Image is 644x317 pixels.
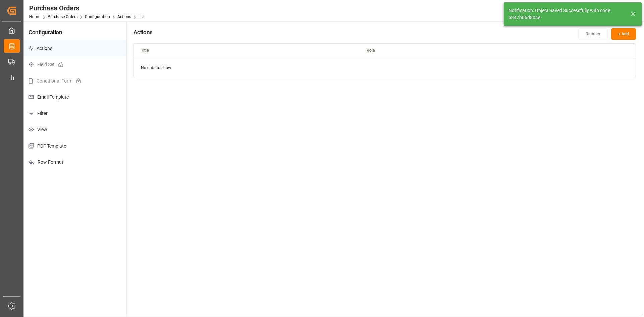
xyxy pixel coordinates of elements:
p: Filter [23,105,126,122]
th: Role [360,44,585,58]
p: Actions [23,40,126,57]
p: Row Format [23,154,126,170]
div: Purchase Orders [29,3,144,13]
a: Configuration [85,14,110,19]
td: No data to show [134,58,636,78]
a: Home [29,14,40,19]
p: View [23,121,126,138]
p: Conditional Form [23,73,126,89]
p: Field Set [23,56,126,73]
p: PDF Template [23,138,126,154]
p: Email Template [23,89,126,105]
h4: Actions [133,28,153,37]
a: Actions [117,14,131,19]
button: + Add [611,28,636,40]
th: Title [134,44,360,58]
h4: Configuration [23,21,126,40]
div: Notification: Object Saved Successfully with code 6347b06d804e [508,7,624,21]
a: Purchase Orders [48,14,77,19]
